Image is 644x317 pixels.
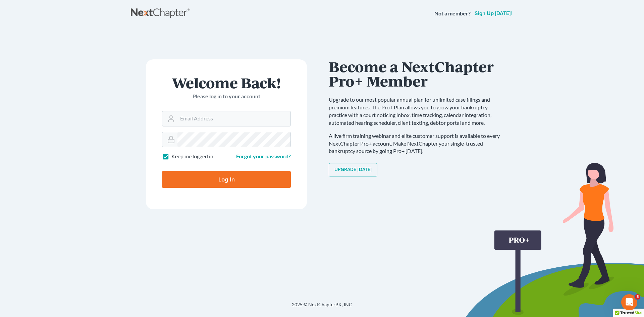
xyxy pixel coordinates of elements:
[177,111,290,126] input: Email Address
[162,75,291,90] h1: Welcome Back!
[329,59,506,88] h1: Become a NextChapter Pro+ Member
[635,294,640,300] span: 5
[329,132,506,155] p: A live firm training webinar and elite customer support is available to every NextChapter Pro+ ac...
[329,96,506,126] p: Upgrade to our most popular annual plan for unlimited case filings and premium features. The Pro+...
[162,171,291,188] input: Log In
[621,294,637,310] iframe: Intercom live chat
[236,153,291,159] a: Forgot your password?
[131,301,513,313] div: 2025 © NextChapterBK, INC
[434,10,471,17] strong: Not a member?
[473,11,513,16] a: Sign up [DATE]!
[329,163,377,176] a: Upgrade [DATE]
[171,153,213,160] label: Keep me logged in
[162,93,291,100] p: Please log in to your account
